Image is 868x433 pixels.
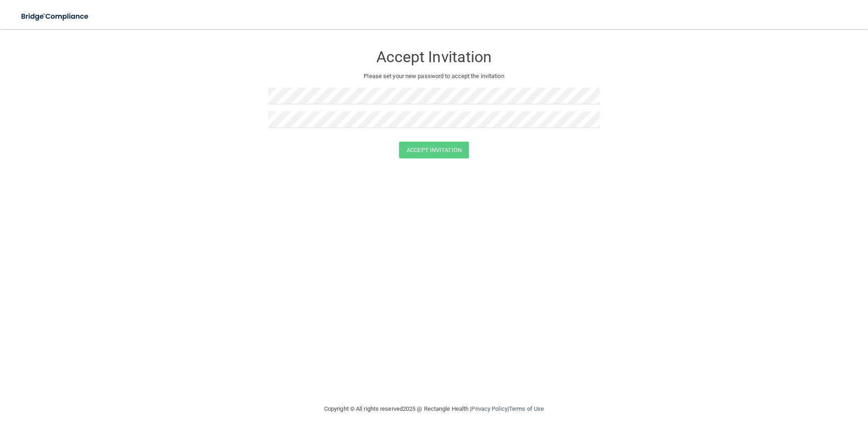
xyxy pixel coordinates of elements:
img: bridge_compliance_login_screen.278c3ca4.svg [14,7,97,26]
a: Terms of Use [509,405,544,412]
h3: Accept Invitation [268,49,600,65]
a: Privacy Policy [471,405,507,412]
p: Please set your new password to accept the invitation [275,71,593,82]
button: Accept Invitation [399,142,469,158]
div: Copyright © All rights reserved 2025 @ Rectangle Health | | [268,394,600,423]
